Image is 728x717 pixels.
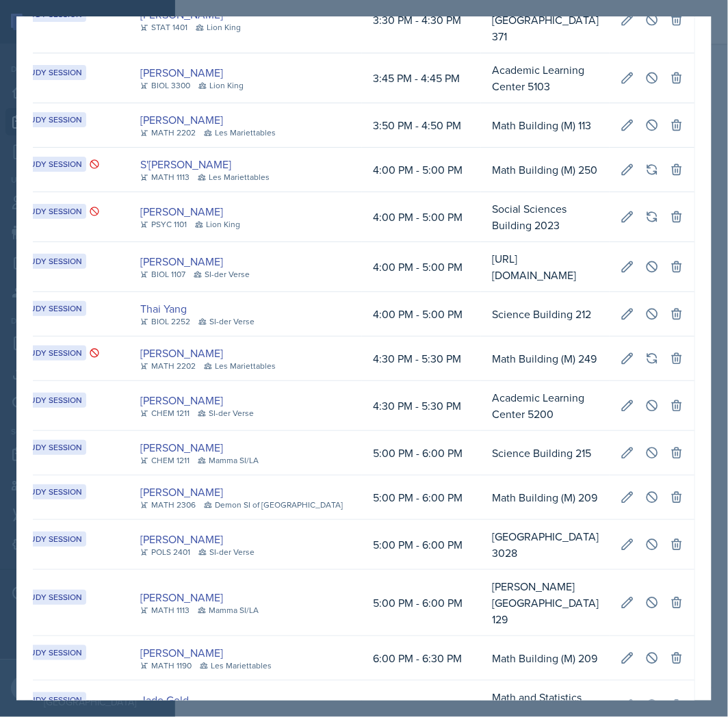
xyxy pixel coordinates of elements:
[362,103,481,148] td: 3:50 PM - 4:50 PM
[140,127,196,139] div: MATH 2202
[140,112,223,128] a: [PERSON_NAME]
[362,520,481,570] td: 5:00 PM - 6:00 PM
[140,253,223,270] a: [PERSON_NAME]
[140,300,187,317] a: Thai Yang
[140,315,190,328] div: BIOL 2252
[198,454,259,467] div: Mamma SI/LA
[140,604,190,616] div: MATH 1113
[198,79,244,92] div: Lion King
[140,644,223,661] a: [PERSON_NAME]
[362,431,481,475] td: 5:00 PM - 6:00 PM
[140,392,223,408] a: [PERSON_NAME]
[481,337,610,381] td: Math Building (M) 249
[140,660,192,672] div: MATH 1190
[481,292,610,337] td: Science Building 212
[198,315,255,328] div: SI-der Verse
[195,218,240,231] div: Lion King
[140,218,187,231] div: PSYC 1101
[140,268,185,281] div: BIOL 1107
[481,636,610,681] td: Math Building (M) 209
[140,64,223,81] a: [PERSON_NAME]
[204,127,276,139] div: Les Mariettables
[362,570,481,636] td: 5:00 PM - 6:00 PM
[362,53,481,103] td: 3:45 PM - 4:45 PM
[140,79,190,92] div: BIOL 3300
[481,53,610,103] td: Academic Learning Center 5103
[362,475,481,520] td: 5:00 PM - 6:00 PM
[198,171,270,183] div: Les Mariettables
[362,292,481,337] td: 4:00 PM - 5:00 PM
[481,381,610,431] td: Academic Learning Center 5200
[362,636,481,681] td: 6:00 PM - 6:30 PM
[362,192,481,242] td: 4:00 PM - 5:00 PM
[140,203,223,220] a: [PERSON_NAME]
[198,546,255,558] div: SI-der Verse
[140,546,190,558] div: POLS 2401
[481,242,610,292] td: [URL][DOMAIN_NAME]
[481,148,610,192] td: Math Building (M) 250
[198,407,254,419] div: SI-der Verse
[140,407,190,419] div: CHEM 1211
[140,439,223,456] a: [PERSON_NAME]
[140,156,231,172] a: S'[PERSON_NAME]
[481,192,610,242] td: Social Sciences Building 2023
[481,475,610,520] td: Math Building (M) 209
[481,103,610,148] td: Math Building (M) 113
[140,345,223,361] a: [PERSON_NAME]
[198,604,259,616] div: Mamma SI/LA
[140,531,223,547] a: [PERSON_NAME]
[140,360,196,372] div: MATH 2202
[204,360,276,372] div: Les Mariettables
[140,171,190,183] div: MATH 1113
[140,484,223,500] a: [PERSON_NAME]
[362,242,481,292] td: 4:00 PM - 5:00 PM
[204,499,343,511] div: Demon SI of [GEOGRAPHIC_DATA]
[362,381,481,431] td: 4:30 PM - 5:30 PM
[140,499,196,511] div: MATH 2306
[194,268,250,281] div: SI-der Verse
[196,21,241,34] div: Lion King
[140,589,223,605] a: [PERSON_NAME]
[481,431,610,475] td: Science Building 215
[200,660,272,672] div: Les Mariettables
[362,337,481,381] td: 4:30 PM - 5:30 PM
[362,148,481,192] td: 4:00 PM - 5:00 PM
[140,21,187,34] div: STAT 1401
[140,692,189,708] a: Jade Gold
[481,570,610,636] td: [PERSON_NAME][GEOGRAPHIC_DATA] 129
[481,520,610,570] td: [GEOGRAPHIC_DATA] 3028
[140,454,190,467] div: CHEM 1211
